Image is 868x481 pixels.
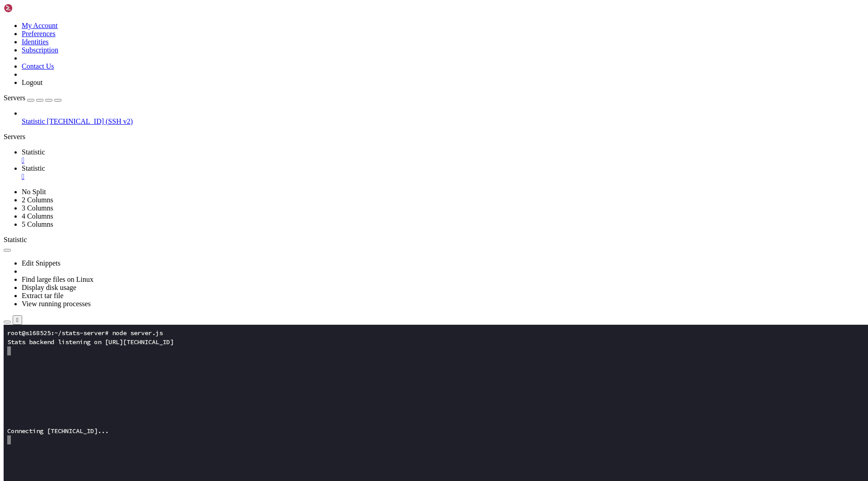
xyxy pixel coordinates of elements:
a: Display disk usage [22,284,76,291]
a: Contact Us [22,62,54,70]
span: [TECHNICAL_ID] (SSH v2) [47,117,133,125]
li: Statistic [TECHNICAL_ID] (SSH v2) [22,109,864,126]
a: My Account [22,22,58,29]
x-row: Stats backend listening on [URL][TECHNICAL_ID] [4,13,750,22]
div: (0, 1) [4,13,7,22]
a: 5 Columns [22,220,53,228]
span: Statistic [22,164,45,172]
a: Statistic [TECHNICAL_ID] (SSH v2) [22,117,864,126]
x-row: Connecting [TECHNICAL_ID]... [4,4,750,13]
a: Identities [22,38,49,46]
a: Extract tar file [22,292,63,299]
a: No Split [22,188,46,196]
a: Preferences [22,30,56,37]
a: Statistic [22,148,864,164]
div: (0, 2) [4,22,7,31]
span: Statistic [4,236,27,243]
img: Shellngn [4,4,56,13]
a: 4 Columns [22,212,53,220]
a:  [22,173,864,181]
div: Servers [4,133,864,141]
a: Subscription [22,46,58,54]
div:  [16,317,19,323]
a: 2 Columns [22,196,53,204]
button:  [13,315,22,325]
a: Statistic [22,164,864,181]
a: Edit Snippets [22,259,61,267]
span: Statistic [22,117,45,125]
x-row: root@s168525:~/stats-server# node server.js [4,4,750,13]
a: View running processes [22,300,91,308]
span: Statistic [22,148,45,156]
a: Find large files on Linux [22,276,94,283]
a: 3 Columns [22,204,53,212]
a: Servers [4,94,61,102]
a: Logout [22,79,42,86]
span: Servers [4,94,25,102]
a:  [22,156,864,164]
